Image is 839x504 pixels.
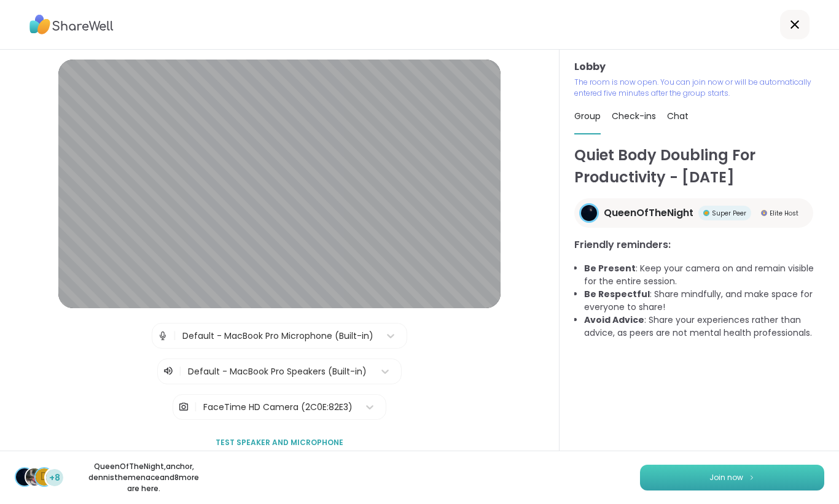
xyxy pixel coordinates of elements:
[612,110,656,122] span: Check-ins
[574,198,813,228] a: QueenOfTheNightQueenOfTheNightSuper PeerSuper PeerElite HostElite Host
[584,262,636,274] b: Be Present
[584,314,644,326] b: Avoid Advice
[16,468,33,486] img: QueenOfTheNight
[178,395,189,419] img: Camera
[581,205,597,221] img: QueenOfTheNight
[584,288,650,300] b: Be Respectful
[770,209,798,218] span: Elite Host
[574,144,824,188] h1: Quiet Body Doubling For Productivity - [DATE]
[604,206,693,220] span: QueenOfTheNight
[26,468,43,486] img: anchor
[182,330,373,343] div: Default - MacBook Pro Microphone (Built-in)
[761,210,767,216] img: Elite Host
[703,210,709,216] img: Super Peer
[49,471,60,484] span: +8
[574,238,824,252] h3: Friendly reminders:
[574,110,601,122] span: Group
[574,60,824,74] h3: Lobby
[748,474,755,481] img: ShareWell Logomark
[584,314,824,339] li: : Share your experiences rather than advice, as peers are not mental health professionals.
[173,324,176,348] span: |
[75,461,213,494] p: QueenOfTheNight , anchor , dennisthemenace and 8 more are here.
[211,430,348,456] button: Test speaker and microphone
[640,465,824,490] button: Join now
[179,364,182,379] span: |
[29,10,114,39] img: ShareWell Logo
[41,469,48,485] span: d
[584,262,824,288] li: : Keep your camera on and remain visible for the entire session.
[574,77,824,99] p: The room is now open. You can join now or will be automatically entered five minutes after the gr...
[216,437,343,448] span: Test speaker and microphone
[203,401,353,414] div: FaceTime HD Camera (2C0E:82E3)
[584,288,824,314] li: : Share mindfully, and make space for everyone to share!
[157,324,168,348] img: Microphone
[712,209,746,218] span: Super Peer
[194,395,197,419] span: |
[709,472,743,483] span: Join now
[667,110,689,122] span: Chat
